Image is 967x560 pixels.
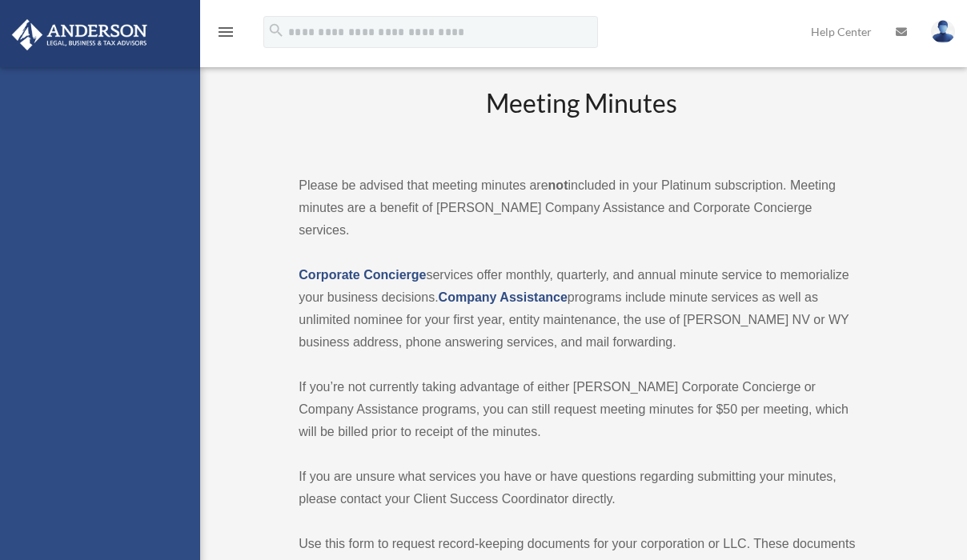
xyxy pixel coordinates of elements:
p: If you are unsure what services you have or have questions regarding submitting your minutes, ple... [299,466,864,510]
img: Anderson Advisors Platinum Portal [7,19,152,50]
p: If you’re not currently taking advantage of either [PERSON_NAME] Corporate Concierge or Company A... [299,376,864,443]
img: User Pic [931,20,955,43]
p: services offer monthly, quarterly, and annual minute service to memorialize your business decisio... [299,264,864,354]
strong: not [548,178,568,192]
a: menu [216,28,235,42]
a: Company Assistance [439,290,568,304]
i: menu [216,22,235,42]
p: Please be advised that meeting minutes are included in your Platinum subscription. Meeting minute... [299,174,864,242]
a: Corporate Concierge [299,268,426,282]
i: search [267,22,285,39]
h2: Meeting Minutes [299,86,864,152]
